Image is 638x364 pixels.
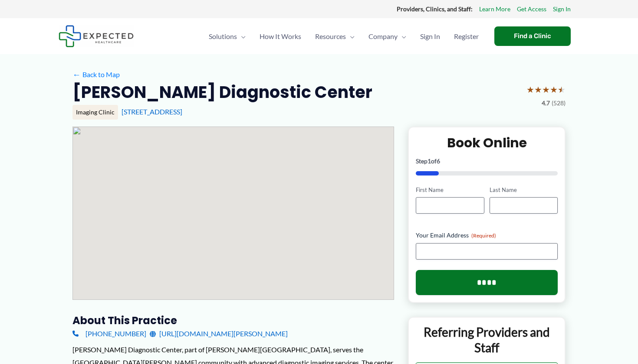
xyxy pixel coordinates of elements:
[517,3,546,15] a: Get Access
[416,134,558,151] h2: Book Online
[209,21,237,52] span: Solutions
[542,97,550,109] span: 4.7
[447,21,486,52] a: Register
[72,70,81,78] span: ←
[479,3,510,15] a: Learn More
[420,21,440,52] span: Sign In
[437,157,440,165] span: 6
[260,21,301,52] span: How It Works
[553,3,571,15] a: Sign In
[253,21,308,52] a: How It Works
[202,21,486,52] nav: Primary Site Navigation
[413,21,447,52] a: Sign In
[150,327,288,340] a: [URL][DOMAIN_NAME][PERSON_NAME]
[494,26,571,46] a: Find a Clinic
[416,158,558,164] p: Step of
[72,105,118,120] div: Imaging Clinic
[346,21,355,52] span: Menu Toggle
[550,81,558,97] span: ★
[471,232,496,239] span: (Required)
[397,5,473,13] strong: Providers, Clinics, and Staff:
[526,81,534,97] span: ★
[552,97,566,109] span: (528)
[315,21,346,52] span: Resources
[362,21,413,52] a: CompanyMenu Toggle
[398,21,406,52] span: Menu Toggle
[534,81,542,97] span: ★
[490,186,558,194] label: Last Name
[72,314,394,327] h3: About this practice
[416,231,558,240] label: Your Email Address
[72,81,372,103] h2: [PERSON_NAME] Diagnostic Center
[237,21,246,52] span: Menu Toggle
[542,81,550,97] span: ★
[454,21,479,52] span: Register
[72,327,146,340] a: [PHONE_NUMBER]
[202,21,253,52] a: SolutionsMenu Toggle
[416,186,484,194] label: First Name
[308,21,362,52] a: ResourcesMenu Toggle
[122,107,182,116] a: [STREET_ADDRESS]
[59,25,134,47] img: Expected Healthcare Logo - side, dark font, small
[415,324,558,356] p: Referring Providers and Staff
[72,68,120,81] a: ←Back to Map
[368,21,398,52] span: Company
[558,81,566,97] span: ★
[428,157,431,165] span: 1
